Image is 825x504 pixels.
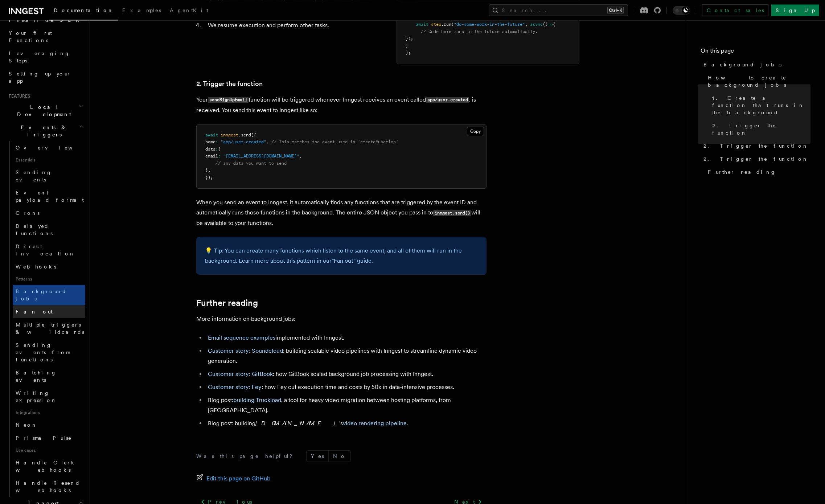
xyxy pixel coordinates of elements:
[13,366,85,386] a: Batching events
[771,4,819,16] a: Sign Up
[6,124,79,138] span: Events & Triggers
[196,298,258,308] a: Further reading
[467,127,484,136] button: Copy
[9,50,70,63] span: Leveraging Steps
[16,480,80,493] span: Handle Resend webhooks
[13,318,85,339] a: Multiple triggers & wildcards
[206,418,487,429] li: Blog post: building 's .
[16,435,72,441] span: Prisma Pulse
[703,61,781,68] span: Background jobs
[221,139,266,144] span: "app/user.created"
[49,2,118,20] a: Documentation
[206,369,487,379] li: : how GitBook scaled background job processing with Inngest.
[16,223,53,236] span: Delayed functions
[221,132,238,138] span: inngest
[9,30,52,43] span: Your first Functions
[208,168,210,173] span: ,
[6,47,85,67] a: Leveraging Steps
[712,122,810,136] span: 2. Trigger the function
[13,206,85,220] a: Crons
[216,139,218,144] span: :
[701,58,810,71] a: Background jobs
[406,36,413,41] span: });
[208,97,249,103] code: sendSignUpEmail
[208,370,273,377] a: Customer story: GitBook
[13,476,85,497] a: Handle Resend webhooks
[238,132,251,138] span: .send
[708,168,776,176] span: Further reading
[299,153,302,159] span: ,
[13,339,85,366] a: Sending events from functions
[6,101,85,121] button: Local Development
[16,264,56,270] span: Webhooks
[13,141,85,154] a: Overview
[16,322,84,335] span: Multiple triggers & wildcards
[703,142,808,149] span: 2. Trigger the function
[441,22,451,27] span: .run
[433,210,471,216] code: inngest.send()
[196,452,297,460] p: Was this page helpful?
[16,460,76,473] span: Handle Clerk webhooks
[205,139,216,144] span: name
[709,119,810,139] a: 2. Trigger the function
[16,288,67,302] span: Background jobs
[6,141,85,497] div: Events & Triggers
[307,451,328,462] button: Yes
[451,22,454,27] span: (
[196,197,487,228] p: When you send an event to Inngest, it automatically finds any functions that are triggered by the...
[9,71,71,84] span: Setting up your app
[54,7,114,13] span: Documentation
[206,474,271,484] span: Edit this page on GitHub
[206,346,487,366] li: : building scalable video pipelines with Inngest to streamline dynamic video generation.
[223,153,299,159] span: "[EMAIL_ADDRESS][DOMAIN_NAME]"
[709,91,810,119] a: 1. Create a function that runs in the background
[16,309,53,315] span: Fan out
[13,186,85,206] a: Event payload format
[205,246,478,266] p: 💡 Tip: You can create many functions which listen to the same event, and all of them will run in ...
[426,97,469,103] code: app/user.created
[13,386,85,407] a: Writing expression
[673,6,690,15] button: Toggle dark mode
[329,451,350,462] button: No
[6,103,79,118] span: Local Development
[543,22,548,27] span: ()
[13,456,85,476] a: Handle Clerk webhooks
[343,420,407,427] a: video rendering pipeline
[170,7,208,13] span: AgentKit
[708,74,810,89] span: How to create background jobs
[705,165,810,179] a: Further reading
[216,147,218,152] span: :
[16,342,70,362] span: Sending events from functions
[205,132,218,138] span: await
[489,4,628,16] button: Search...Ctrl+K
[712,94,810,116] span: 1. Create a function that runs in the background
[13,154,85,166] span: Essentials
[6,67,85,87] a: Setting up your app
[16,190,84,203] span: Event payload format
[16,169,52,183] span: Sending events
[13,240,85,260] a: Direct invocation
[251,132,256,138] span: ({
[431,22,441,27] span: step
[406,43,408,48] span: }
[16,243,75,257] span: Direct invocation
[196,95,487,115] p: Your function will be triggered whenever Inngest receives an event called . is received. You send...
[206,382,487,392] li: : how Fey cut execution time and costs by 50x in data-intensive processes.
[196,314,487,324] p: More information on background jobs:
[332,257,372,264] a: "Fan out" guide
[13,407,85,418] span: Integrations
[206,395,487,415] li: Blog post: , a tool for heavy video migration between hosting platforms, from [GEOGRAPHIC_DATA].
[13,285,85,305] a: Background jobs
[454,22,525,27] span: "do-some-work-in-the-future"
[607,7,624,14] kbd: Ctrl+K
[421,29,538,34] span: // Code here runs in the future automatically.
[530,22,543,27] span: async
[208,384,262,390] a: Customer story: Fey
[16,370,57,383] span: Batching events
[16,390,57,403] span: Writing expression
[218,147,221,152] span: {
[705,71,810,91] a: How to create background jobs
[701,152,810,165] a: 2. Trigger the function
[703,155,808,163] span: 2. Trigger the function
[525,22,528,27] span: ,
